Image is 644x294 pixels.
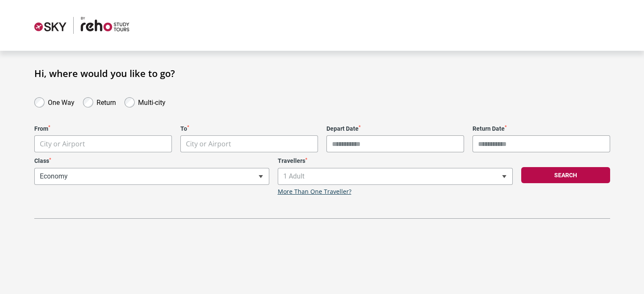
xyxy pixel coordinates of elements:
label: Class [34,157,269,165]
span: Economy [35,168,269,184]
button: Search [521,167,610,183]
label: Return [97,96,116,107]
span: City or Airport [180,135,318,152]
span: City or Airport [35,136,171,152]
a: More Than One Traveller? [278,188,351,195]
span: Economy [34,168,269,185]
h1: Hi, where would you like to go? [34,68,610,79]
label: Return Date [473,125,610,132]
span: 1 Adult [278,168,512,184]
span: City or Airport [40,139,85,148]
span: 1 Adult [278,168,513,185]
label: Travellers [278,157,513,165]
span: City or Airport [181,136,318,152]
label: To [180,125,318,132]
span: City or Airport [34,135,172,152]
label: Depart Date [326,125,464,132]
label: One Way [48,96,75,107]
label: From [34,125,172,132]
label: Multi-city [138,96,166,107]
span: City or Airport [186,139,231,148]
